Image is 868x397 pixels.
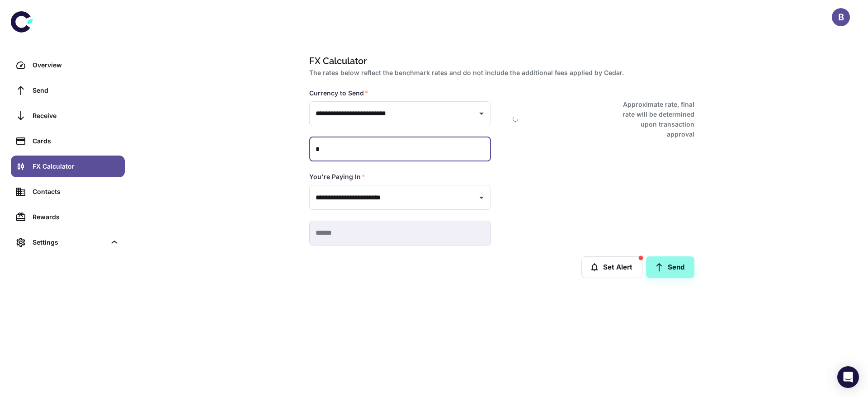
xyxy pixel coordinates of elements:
[11,232,125,253] div: Settings
[11,105,125,127] a: Receive
[11,80,125,101] a: Send
[475,191,488,204] button: Open
[33,187,119,197] div: Contacts
[11,130,125,152] a: Cards
[11,156,125,177] a: FX Calculator
[33,237,106,247] div: Settings
[837,366,859,388] div: Open Intercom Messenger
[309,172,365,181] label: You're Paying In
[33,161,119,171] div: FX Calculator
[33,136,119,146] div: Cards
[646,256,694,278] a: Send
[309,54,691,68] h1: FX Calculator
[581,256,642,278] button: Set Alert
[33,111,119,121] div: Receive
[11,181,125,203] a: Contacts
[33,85,119,95] div: Send
[475,107,488,120] button: Open
[33,212,119,222] div: Rewards
[309,89,368,98] label: Currency to Send
[11,206,125,228] a: Rewards
[832,8,850,26] button: B
[613,99,694,139] h6: Approximate rate, final rate will be determined upon transaction approval
[11,54,125,76] a: Overview
[33,60,119,70] div: Overview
